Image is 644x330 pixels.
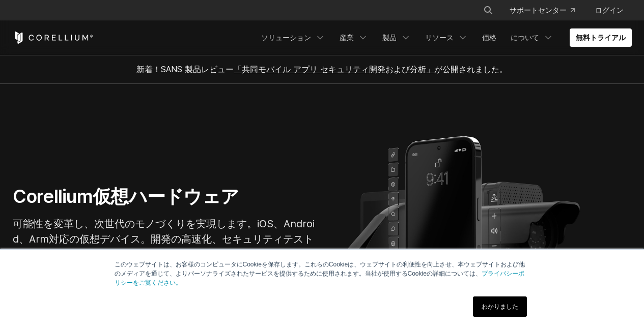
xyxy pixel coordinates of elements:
font: Corellium仮想ハードウェア [13,185,239,207]
a: わかりました [473,296,527,317]
div: ナビゲーションメニュー [255,28,632,47]
font: サポートセンター [510,6,567,14]
button: 検索 [479,1,497,19]
font: について [511,33,539,42]
a: 「共同モバイル アプリ セキュリティ開発および分析」 [234,64,434,74]
font: 製品 [382,33,397,42]
font: 可能性を変革し、次世代のモノづくりを実現します。iOS、Android、Arm対応の仮想デバイス。開発の高速化、セキュリティテストの強化、そしてコスト削減を実現します。 [13,218,315,260]
font: 価格 [482,33,496,42]
font: リソース [425,33,454,42]
font: 新着！SANS 製品レビュー [136,64,234,74]
font: わかりました [482,303,518,310]
font: このウェブサイトは、お客様のコンピュータにCookieを保存します。これらのCookieは、ウェブサイトの利便性を向上させ、本ウェブサイトおよび他のメディアを通じて、よりパーソナライズされたサー... [115,261,525,277]
font: が公開されました。 [434,64,508,74]
font: ソリューション [261,33,311,42]
font: 産業 [340,33,354,42]
font: 無料トライアル [576,33,626,42]
font: ログイン [595,6,624,14]
a: コレリウムホーム [13,32,94,44]
div: ナビゲーションメニュー [471,1,632,19]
